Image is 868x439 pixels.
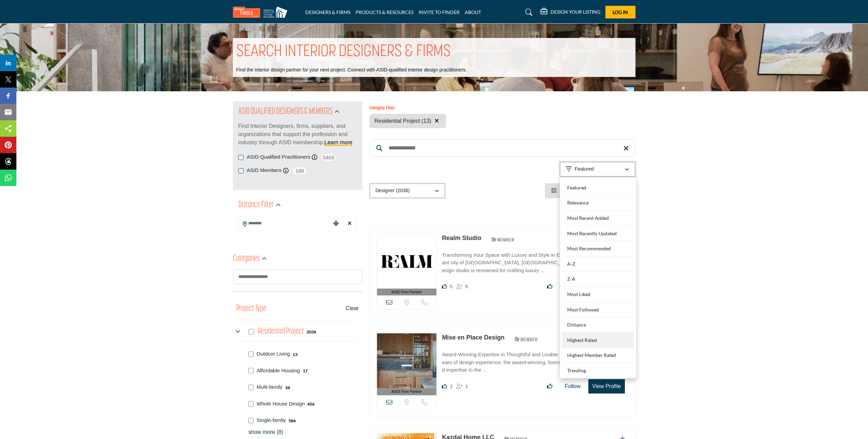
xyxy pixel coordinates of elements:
[560,162,635,177] button: Featured
[376,187,410,194] p: Designer (2036)
[519,7,537,18] a: Search
[488,235,518,244] img: ASID Members Badge Icon
[369,139,635,157] input: Search Keyword
[249,428,359,436] p: show more (8)
[345,216,355,231] div: Clear search location
[239,217,331,230] input: Search Location
[236,67,467,74] p: Find the interior design partner for your next project. Connect with ASID-qualified interior desi...
[442,384,447,389] i: Likes
[391,389,422,395] span: ASID Firm Partner
[305,9,350,15] a: DESIGNERS & FIRMS
[369,106,446,111] h6: Category Filter
[346,304,359,312] buton: Clear
[562,241,634,256] div: Most Recommended
[285,385,290,390] b: 34
[450,383,452,389] span: 2
[249,329,254,334] input: Select Residential Project checkbox
[377,333,437,395] a: ASID Firm Partner
[442,334,504,341] a: Mise en Place Design
[588,379,625,394] button: View Profile
[238,122,357,147] p: Find Interior Designers, firms, suppliers, and organizations that support the profession and indu...
[562,180,634,196] div: Featured
[303,368,308,374] div: 17 Results For Affordable Housing
[442,284,447,289] i: Likes
[605,6,635,18] button: Log In
[456,382,468,390] div: Followers
[369,183,445,198] button: Designer (2036)
[321,153,336,162] span: 5469
[442,234,481,243] p: Realm Studio
[248,351,254,357] input: Select Outdoor Living checkbox
[233,253,260,265] h2: Categories
[562,333,634,348] div: Highest Rated
[307,330,316,334] b: 2036
[307,402,314,407] b: 456
[248,385,254,390] input: Select Multi-family checkbox
[293,352,297,357] b: 13
[257,416,286,424] p: Single-family: Private, stand-alone houses
[575,166,594,173] p: Featured
[465,9,481,15] a: ABOUT
[545,183,592,198] li: Card View
[247,153,310,161] label: ASID Qualified Practitioners
[543,280,557,293] button: Like listing
[562,348,634,363] div: Highest Member Rated
[248,368,254,373] input: Select Affordable Housing checkbox
[442,351,628,374] p: Award-Winning Expertise in Thoughtful and Livable Interior Design With over 16 years of design ex...
[257,383,283,391] p: Multi-family: Apartments, condos, co-housing
[375,118,431,124] span: Residential Project (13)
[293,351,297,357] div: 13 Results For Outdoor Living
[324,139,352,145] a: Learn more
[442,333,504,342] p: Mise en Place Design
[233,269,362,284] input: Search Category
[442,347,628,374] a: Award-Winning Expertise in Thoughtful and Livable Interior Design With over 16 years of design ex...
[543,380,557,393] button: Like listing
[248,401,254,407] input: Select Whole House Design checkbox
[303,369,308,373] b: 17
[377,234,437,296] a: ASID Firm Partner
[551,188,586,194] a: View Card
[289,418,296,423] b: 584
[511,335,542,343] img: ASID Members Badge Icon
[550,9,600,15] h5: DESIGN YOUR LISTING
[562,363,634,376] div: Trending
[541,8,600,16] div: DESIGN YOUR LISTING
[442,251,628,275] p: Transforming Your Space with Luxury and Style in Every Detail Located in the vibrant city of [GEO...
[377,333,437,388] img: Mise en Place Design
[355,9,414,15] a: PRODUCTS & RESOURCES
[289,417,296,424] div: 584 Results For Single-family
[247,167,282,174] label: ASID Members
[465,383,468,389] span: 1
[562,226,634,241] div: Most Recently Updated
[442,235,481,241] a: Realm Studio
[562,256,634,272] div: A-Z
[419,9,460,15] a: INVITE TO FINDER
[292,167,307,175] span: 188
[391,289,422,295] span: ASID Firm Partner
[562,317,634,333] div: Distance
[562,271,634,287] div: Z-A
[562,302,634,318] div: Most Followed
[377,234,437,289] img: Realm Studio
[258,325,304,337] h4: Residential Project: Types of projects range from simple residential renovations to highly comple...
[248,418,254,423] input: Select Single-family checkbox
[236,41,451,63] h1: SEARCH INTERIOR DESIGNERS & FIRMS
[307,401,314,407] div: 456 Results For Whole House Design
[257,350,290,358] p: Outdoor Living: Outdoor Living
[238,168,243,173] input: ASID Members checkbox
[238,106,333,118] h2: ASID QUALIFIED DESIGNERS & MEMBERS
[562,287,634,302] div: Most Liked
[562,211,634,226] div: Most Recent Added
[465,283,468,289] span: 6
[331,216,341,231] div: Choose your current location
[613,9,628,15] span: Log In
[238,199,274,211] h2: Distance Filter
[236,302,266,315] button: Project Type
[562,195,634,211] div: Relevance
[233,6,291,18] img: Site Logo
[257,367,300,375] p: Affordable Housing: Inexpensive, efficient home spaces
[442,247,628,275] a: Transforming Your Space with Luxury and Style in Every Detail Located in the vibrant city of [GEO...
[307,329,316,335] div: 2036 Results For Residential Project
[560,380,585,393] button: Follow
